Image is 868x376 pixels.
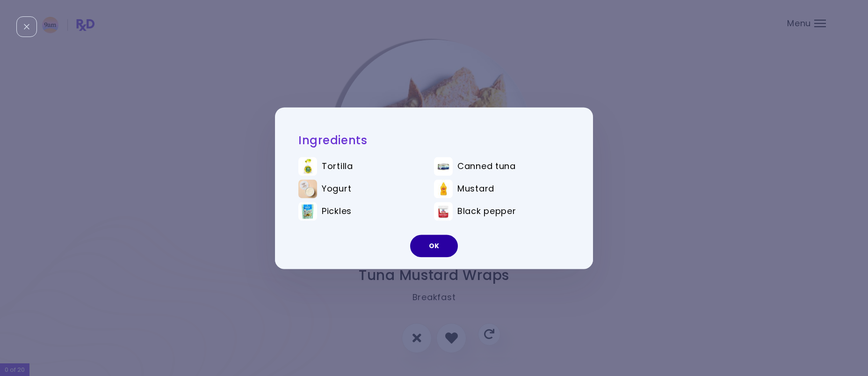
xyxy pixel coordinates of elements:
button: OK [410,235,458,257]
span: Pickles [322,206,352,216]
span: Tortilla [322,161,353,171]
span: Mustard [457,184,494,194]
span: Yogurt [322,184,351,194]
span: Canned tuna [457,161,516,171]
span: Black pepper [457,206,516,216]
div: Close [16,16,37,37]
h2: Ingredients [298,133,570,147]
